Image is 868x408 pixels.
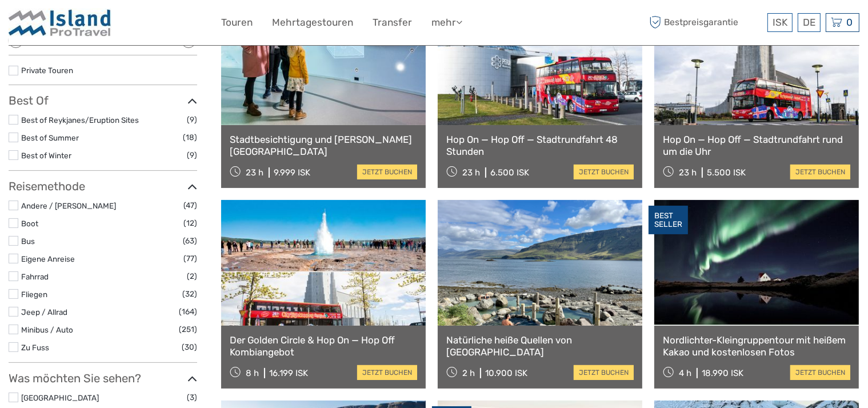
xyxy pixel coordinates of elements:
span: (32) [182,287,197,301]
a: Stadtbesichtigung und [PERSON_NAME][GEOGRAPHIC_DATA] [230,134,417,157]
span: (30) [182,341,197,354]
a: jetzt buchen [790,365,850,380]
h3: Best Of [9,94,197,107]
span: (251) [179,323,197,336]
div: 18.990 ISK [702,368,743,378]
a: Jeep / Allrad [21,307,67,317]
div: 9.999 ISK [274,167,310,178]
span: (9) [187,149,197,162]
a: Boot [21,219,38,228]
span: (47) [183,199,197,212]
a: mehr [431,14,462,31]
span: 2 h [462,368,475,378]
span: 23 h [246,167,263,178]
div: 16.199 ISK [269,368,308,378]
a: jetzt buchen [357,165,417,179]
a: Touren [221,14,253,31]
a: Hop On — Hop Off — Stadtrundfahrt rund um die Uhr [663,134,850,157]
a: Andere / [PERSON_NAME] [21,201,116,210]
a: Eigene Anreise [21,254,75,263]
span: (164) [179,305,197,318]
a: Fahrrad [21,272,49,281]
img: Iceland ProTravel [9,9,111,37]
a: Transfer [373,14,412,31]
a: Zu Fuss [21,343,49,352]
button: Open LiveChat chat widget [131,18,145,31]
h3: Reisemethode [9,179,197,193]
span: (63) [183,234,197,247]
span: 23 h [462,167,480,178]
span: (9) [187,113,197,126]
span: ISK [773,17,787,28]
a: Mehrtagestouren [272,14,353,31]
div: BEST SELLER [649,206,688,234]
a: jetzt buchen [357,365,417,380]
span: 4 h [679,368,691,378]
p: We're away right now. Please check back later! [16,20,129,29]
a: jetzt buchen [574,365,634,380]
span: Bestpreisgarantie [647,13,765,32]
span: (18) [183,131,197,144]
div: 6.500 ISK [490,167,529,178]
a: Best of Winter [21,151,71,160]
span: 0 [845,17,854,28]
div: 5.500 ISK [707,167,746,178]
a: Fliegen [21,290,47,299]
span: 23 h [679,167,697,178]
a: Natürliche heiße Quellen von [GEOGRAPHIC_DATA] [446,334,634,358]
a: [GEOGRAPHIC_DATA] [21,393,99,402]
a: jetzt buchen [790,165,850,179]
a: Best of Reykjanes/Eruption Sites [21,115,139,125]
a: Der Golden Circle & Hop On — Hop Off Kombiangebot [230,334,417,358]
div: DE [798,13,821,32]
span: (3) [187,391,197,404]
h3: Was möchten Sie sehen? [9,371,197,385]
a: jetzt buchen [574,165,634,179]
div: 10.900 ISK [485,368,527,378]
span: (2) [187,270,197,283]
span: (77) [183,252,197,265]
span: 8 h [246,368,259,378]
a: Minibus / Auto [21,325,73,334]
span: (12) [183,217,197,230]
a: Best of Summer [21,133,79,142]
a: Bus [21,237,35,246]
a: Nordlichter-Kleingruppentour mit heißem Kakao und kostenlosen Fotos [663,334,850,358]
a: Private Touren [21,66,73,75]
a: Hop On — Hop Off — Stadtrundfahrt 48 Stunden [446,134,634,157]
